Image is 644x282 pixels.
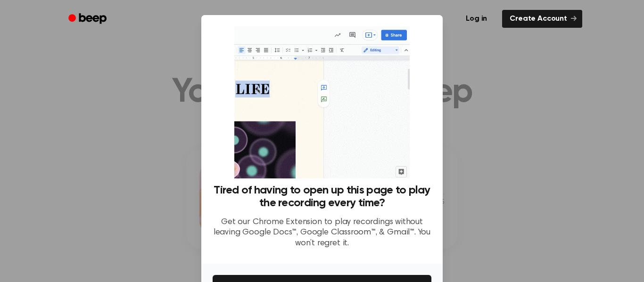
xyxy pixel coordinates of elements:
[502,10,582,28] a: Create Account
[213,217,431,249] p: Get our Chrome Extension to play recordings without leaving Google Docs™, Google Classroom™, & Gm...
[213,184,431,209] h3: Tired of having to open up this page to play the recording every time?
[234,26,409,178] img: Beep extension in action
[62,10,115,28] a: Beep
[456,8,496,30] a: Log in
